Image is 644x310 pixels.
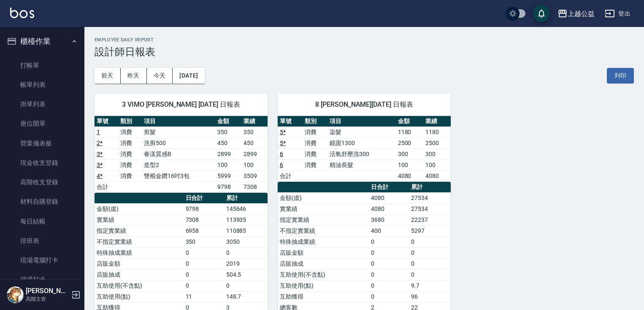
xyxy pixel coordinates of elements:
[215,148,241,159] td: 2899
[303,137,327,148] td: 消費
[396,170,423,181] td: 4080
[215,170,241,181] td: 5999
[396,127,423,137] td: 1180
[3,251,81,270] a: 現場電腦打卡
[3,153,81,173] a: 現金收支登錄
[224,225,268,236] td: 110885
[409,182,451,193] th: 累計
[396,116,423,127] th: 金額
[184,214,224,225] td: 7308
[607,68,634,84] button: 列印
[95,181,118,192] td: 合計
[278,291,369,302] td: 互助獲得
[409,291,451,302] td: 96
[423,170,451,181] td: 4080
[409,203,451,214] td: 27534
[215,181,241,192] td: 9798
[278,280,369,291] td: 互助使用(點)
[95,203,184,214] td: 金額(虛)
[3,270,81,289] a: 掃碼打卡
[224,291,268,302] td: 148.7
[147,68,173,84] button: 今天
[533,5,550,22] button: save
[369,214,409,225] td: 3680
[409,225,451,236] td: 5297
[278,116,303,127] th: 單號
[409,247,451,258] td: 0
[26,287,69,295] h5: [PERSON_NAME]
[241,127,268,137] td: 350
[184,280,224,291] td: 0
[215,116,241,127] th: 金額
[3,75,81,94] a: 帳單列表
[118,137,142,148] td: 消費
[327,116,395,127] th: 項目
[3,114,81,133] a: 座位開單
[184,269,224,280] td: 0
[409,192,451,203] td: 27534
[278,225,369,236] td: 不指定實業績
[278,192,369,203] td: 金額(虛)
[224,193,268,204] th: 累計
[215,159,241,170] td: 100
[224,247,268,258] td: 0
[224,236,268,247] td: 3050
[288,100,441,109] span: 8 [PERSON_NAME][DATE] 日報表
[369,236,409,247] td: 0
[118,127,142,137] td: 消費
[95,280,184,291] td: 互助使用(不含點)
[396,137,423,148] td: 2500
[3,212,81,231] a: 每日結帳
[224,280,268,291] td: 0
[303,127,327,137] td: 消費
[327,137,395,148] td: 鏡面1300
[280,151,283,157] a: 6
[369,247,409,258] td: 0
[215,127,241,137] td: 350
[10,8,34,18] img: Logo
[3,134,81,153] a: 營業儀表板
[224,214,268,225] td: 113935
[142,116,215,127] th: 項目
[423,148,451,159] td: 300
[396,148,423,159] td: 300
[7,286,24,303] img: Person
[369,269,409,280] td: 0
[303,116,327,127] th: 類別
[423,137,451,148] td: 2500
[95,247,184,258] td: 特殊抽成業績
[142,127,215,137] td: 剪髮
[184,193,224,204] th: 日合計
[241,116,268,127] th: 業績
[121,68,147,84] button: 昨天
[303,159,327,170] td: 消費
[396,159,423,170] td: 100
[278,214,369,225] td: 指定實業績
[423,127,451,137] td: 1180
[423,159,451,170] td: 100
[184,236,224,247] td: 350
[3,173,81,192] a: 高階收支登錄
[278,170,303,181] td: 合計
[409,280,451,291] td: 9.7
[224,258,268,269] td: 2019
[409,236,451,247] td: 0
[184,291,224,302] td: 11
[3,30,81,52] button: 櫃檯作業
[142,148,215,159] td: 春漾質感B
[95,37,634,43] h2: Employee Daily Report
[278,203,369,214] td: 實業績
[369,225,409,236] td: 400
[369,203,409,214] td: 4080
[241,170,268,181] td: 3509
[327,127,395,137] td: 染髮
[409,258,451,269] td: 0
[224,203,268,214] td: 145646
[369,280,409,291] td: 0
[241,181,268,192] td: 7308
[95,116,268,193] table: a dense table
[142,159,215,170] td: 造型2
[118,159,142,170] td: 消費
[554,5,598,22] button: 上越公益
[280,162,283,168] a: 6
